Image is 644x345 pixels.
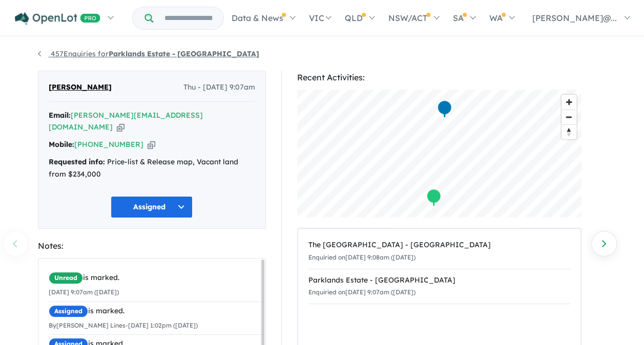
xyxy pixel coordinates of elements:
strong: Mobile: [49,140,74,149]
div: is marked. [49,305,263,317]
span: [PERSON_NAME]@... [532,13,617,23]
a: [PHONE_NUMBER] [74,140,143,149]
div: The [GEOGRAPHIC_DATA] - [GEOGRAPHIC_DATA] [308,239,570,251]
button: Copy [148,139,155,150]
a: [PERSON_NAME][EMAIL_ADDRESS][DOMAIN_NAME] [49,111,203,132]
small: [DATE] 9:07am ([DATE]) [49,288,119,296]
button: Zoom in [562,95,576,110]
strong: Email: [49,111,71,120]
button: Reset bearing to north [562,124,576,139]
a: Parklands Estate - [GEOGRAPHIC_DATA]Enquiried on[DATE] 9:07am ([DATE]) [308,269,570,305]
strong: Requested info: [49,157,105,166]
div: Notes: [38,239,266,253]
canvas: Map [297,90,581,218]
div: Parklands Estate - [GEOGRAPHIC_DATA] [308,274,570,287]
nav: breadcrumb [38,48,607,60]
button: Assigned [111,196,193,218]
button: Zoom out [562,110,576,124]
strong: Parklands Estate - [GEOGRAPHIC_DATA] [109,49,259,58]
small: By [PERSON_NAME] Lines - [DATE] 1:02pm ([DATE]) [49,321,198,329]
span: Unread [49,272,83,284]
button: Copy [117,122,124,133]
div: Recent Activities: [297,71,581,84]
span: Assigned [49,305,88,317]
span: Reset bearing to north [562,125,576,139]
div: Map marker [426,188,441,207]
div: is marked. [49,272,263,284]
span: [PERSON_NAME] [49,81,112,94]
a: 457Enquiries forParklands Estate - [GEOGRAPHIC_DATA] [38,49,259,58]
input: Try estate name, suburb, builder or developer [155,7,221,29]
small: Enquiried on [DATE] 9:08am ([DATE]) [308,253,416,261]
img: Openlot PRO Logo White [15,12,100,25]
div: Map marker [437,100,452,119]
span: Thu - [DATE] 9:07am [183,81,255,94]
span: Zoom out [562,110,576,124]
small: Enquiried on [DATE] 9:07am ([DATE]) [308,288,416,296]
a: The [GEOGRAPHIC_DATA] - [GEOGRAPHIC_DATA]Enquiried on[DATE] 9:08am ([DATE]) [308,234,570,269]
div: Price-list & Release map, Vacant land from $234,000 [49,156,255,181]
